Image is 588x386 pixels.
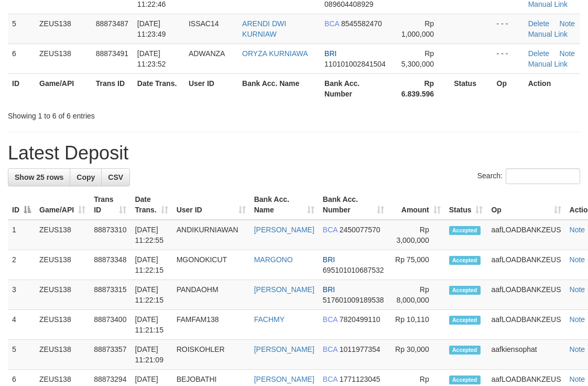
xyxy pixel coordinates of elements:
[189,19,219,28] span: ISSAC14
[35,310,90,340] td: ZEUS138
[506,168,580,184] input: Search:
[35,44,92,73] td: ZEUS138
[570,345,585,353] a: Note
[493,14,524,44] td: - - -
[35,340,90,370] td: ZEUS138
[487,340,565,370] td: aafkiensophat
[8,44,35,73] td: 6
[319,190,388,220] th: Bank Acc. Number: activate to sort column ascending
[323,226,337,234] span: BCA
[449,376,481,384] span: Accepted
[323,255,335,264] span: BRI
[130,280,172,310] td: [DATE] 11:22:15
[324,60,386,68] span: Copy 110101002841504 to clipboard
[340,345,380,353] span: Copy 1011977354 to clipboard
[487,310,565,340] td: aafLOADBANKZEUS
[130,310,172,340] td: [DATE] 11:21:15
[487,280,565,310] td: aafLOADBANKZEUS
[487,220,565,250] td: aafLOADBANKZEUS
[340,315,380,324] span: Copy 7820499110 to clipboard
[570,226,585,234] a: Note
[493,44,524,73] td: - - -
[70,168,102,186] a: Copy
[254,315,285,324] a: FACHMY
[254,285,314,294] a: [PERSON_NAME]
[133,73,184,103] th: Date Trans.
[8,106,237,121] div: Showing 1 to 6 of 6 entries
[130,220,172,250] td: [DATE] 11:22:55
[254,375,314,383] a: [PERSON_NAME]
[101,168,130,186] a: CSV
[172,250,250,280] td: MGONOKICUT
[90,280,130,310] td: 88873315
[524,73,580,103] th: Action
[450,73,492,103] th: Status
[323,296,384,304] span: Copy 517601009189538 to clipboard
[108,173,123,181] span: CSV
[560,19,575,28] a: Note
[324,19,339,28] span: BCA
[35,220,90,250] td: ZEUS138
[238,73,320,103] th: Bank Acc. Name
[35,190,90,220] th: Game/API: activate to sort column ascending
[137,19,166,38] span: [DATE] 11:23:49
[388,340,445,370] td: Rp 30,000
[90,340,130,370] td: 88873357
[528,49,549,58] a: Delete
[130,340,172,370] td: [DATE] 11:21:09
[250,190,319,220] th: Bank Acc. Name: activate to sort column ascending
[77,173,95,181] span: Copy
[8,14,35,44] td: 5
[570,315,585,324] a: Note
[15,173,63,181] span: Show 25 rows
[242,19,286,38] a: ARENDI DWI KURNIAW
[8,168,70,186] a: Show 25 rows
[391,73,450,103] th: Rp 6.839.596
[570,255,585,264] a: Note
[401,19,434,38] span: Rp 1,000,000
[528,19,549,28] a: Delete
[323,345,337,353] span: BCA
[449,316,481,325] span: Accepted
[8,340,35,370] td: 5
[493,73,524,103] th: Op
[570,285,585,294] a: Note
[528,30,568,38] a: Manual Link
[8,190,35,220] th: ID: activate to sort column descending
[172,190,250,220] th: User ID: activate to sort column ascending
[130,190,172,220] th: Date Trans.: activate to sort column ascending
[388,250,445,280] td: Rp 75,000
[8,220,35,250] td: 1
[35,280,90,310] td: ZEUS138
[401,49,434,68] span: Rp 5,300,000
[340,226,380,234] span: Copy 2450077570 to clipboard
[184,73,238,103] th: User ID
[324,49,336,58] span: BRI
[340,375,380,383] span: Copy 1771123045 to clipboard
[254,345,314,353] a: [PERSON_NAME]
[189,49,225,58] span: ADWANZA
[137,49,166,68] span: [DATE] 11:23:52
[8,310,35,340] td: 4
[388,190,445,220] th: Amount: activate to sort column ascending
[35,14,92,44] td: ZEUS138
[570,375,585,383] a: Note
[242,49,308,58] a: ORYZA KURNIAWA
[487,250,565,280] td: aafLOADBANKZEUS
[8,73,35,103] th: ID
[172,340,250,370] td: ROISKOHLER
[341,19,382,28] span: Copy 8545582470 to clipboard
[90,190,130,220] th: Trans ID: activate to sort column ascending
[449,256,481,265] span: Accepted
[445,190,487,220] th: Status: activate to sort column ascending
[130,250,172,280] td: [DATE] 11:22:15
[323,285,335,294] span: BRI
[90,250,130,280] td: 88873348
[254,226,314,234] a: [PERSON_NAME]
[8,280,35,310] td: 3
[320,73,391,103] th: Bank Acc. Number
[477,168,580,184] label: Search:
[92,73,133,103] th: Trans ID
[560,49,575,58] a: Note
[254,255,293,264] a: MARGONO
